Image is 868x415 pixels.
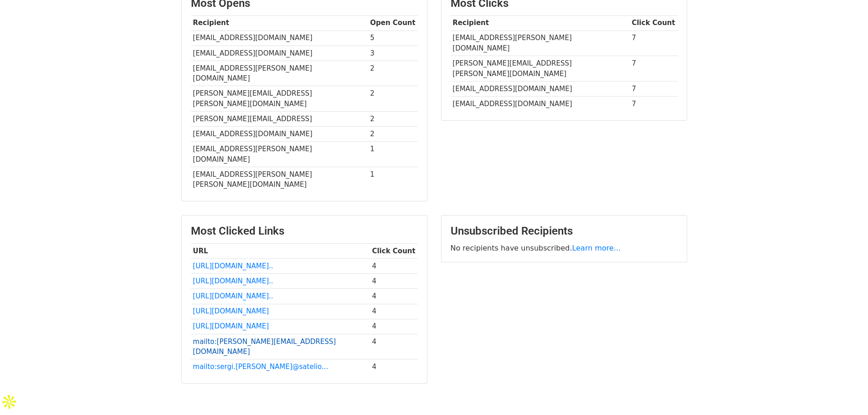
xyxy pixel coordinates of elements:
[630,15,678,31] th: Click Count
[451,243,678,253] p: No recipients have unsubscribed.
[451,56,630,82] td: [PERSON_NAME][EMAIL_ADDRESS][PERSON_NAME][DOMAIN_NAME]
[630,96,678,111] td: 7
[191,15,368,31] th: Recipient
[630,81,678,96] td: 7
[368,142,418,167] td: 1
[191,31,368,46] td: [EMAIL_ADDRESS][DOMAIN_NAME]
[368,61,418,86] td: 2
[370,289,418,304] td: 4
[822,371,868,415] iframe: Chat Widget
[191,61,368,86] td: [EMAIL_ADDRESS][PERSON_NAME][DOMAIN_NAME]
[630,31,678,56] td: 7
[370,244,418,259] th: Click Count
[451,31,630,56] td: [EMAIL_ADDRESS][PERSON_NAME][DOMAIN_NAME]
[193,292,273,300] a: [URL][DOMAIN_NAME]..
[368,46,418,61] td: 3
[191,46,368,61] td: [EMAIL_ADDRESS][DOMAIN_NAME]
[368,31,418,46] td: 5
[368,127,418,142] td: 2
[193,262,273,270] a: [URL][DOMAIN_NAME]..
[370,259,418,274] td: 4
[191,86,368,112] td: [PERSON_NAME][EMAIL_ADDRESS][PERSON_NAME][DOMAIN_NAME]
[193,338,336,356] a: mailto:[PERSON_NAME][EMAIL_ADDRESS][DOMAIN_NAME]
[370,359,418,374] td: 4
[451,81,630,96] td: [EMAIL_ADDRESS][DOMAIN_NAME]
[370,319,418,334] td: 4
[193,363,328,371] a: mailto:sergi.[PERSON_NAME]@satelio...
[370,334,418,359] td: 4
[370,304,418,319] td: 4
[191,225,418,238] h3: Most Clicked Links
[191,142,368,167] td: [EMAIL_ADDRESS][PERSON_NAME][DOMAIN_NAME]
[368,167,418,192] td: 1
[193,277,273,285] a: [URL][DOMAIN_NAME]..
[451,15,630,31] th: Recipient
[451,96,630,111] td: [EMAIL_ADDRESS][DOMAIN_NAME]
[368,86,418,112] td: 2
[451,225,678,238] h3: Unsubscribed Recipients
[193,322,269,330] a: [URL][DOMAIN_NAME]
[630,56,678,82] td: 7
[368,112,418,127] td: 2
[370,274,418,289] td: 4
[193,307,269,315] a: [URL][DOMAIN_NAME]
[191,112,368,127] td: [PERSON_NAME][EMAIL_ADDRESS]
[191,167,368,192] td: [EMAIL_ADDRESS][PERSON_NAME][PERSON_NAME][DOMAIN_NAME]
[572,244,621,252] a: Learn more...
[191,244,370,259] th: URL
[368,15,418,31] th: Open Count
[191,127,368,142] td: [EMAIL_ADDRESS][DOMAIN_NAME]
